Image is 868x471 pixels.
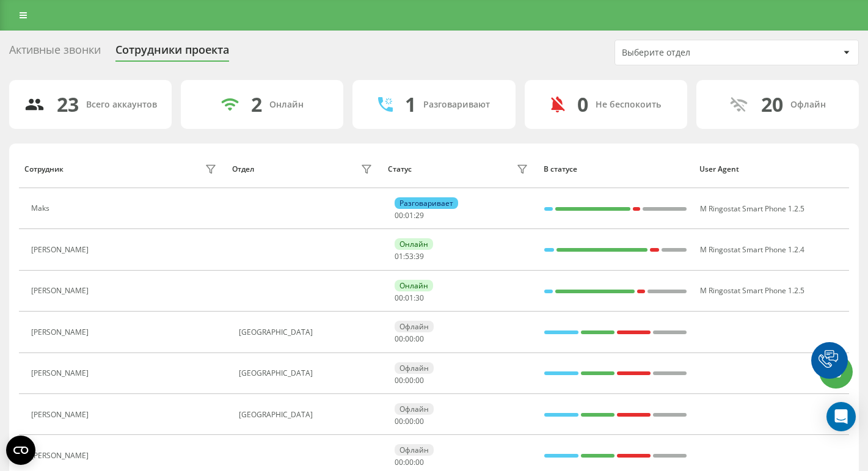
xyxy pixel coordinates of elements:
[395,321,434,332] div: Офлайн
[415,210,424,221] span: 29
[395,416,403,426] span: 00
[395,458,424,467] div: : :
[6,436,35,465] button: Open CMP widget
[826,402,856,431] div: Open Intercom Messenger
[395,252,424,261] div: : :
[31,369,92,378] div: [PERSON_NAME]
[415,334,424,344] span: 00
[700,203,804,214] span: M Ringostat Smart Phone 1.2.5
[86,100,157,110] div: Всего аккаунтов
[395,335,424,343] div: : :
[622,48,768,58] div: Выберите отдел
[415,457,424,467] span: 00
[415,293,424,303] span: 30
[251,93,262,116] div: 2
[269,100,304,110] div: Онлайн
[395,444,434,456] div: Офлайн
[239,369,376,378] div: [GEOGRAPHIC_DATA]
[699,165,844,173] div: User Agent
[395,375,403,385] span: 00
[395,403,434,415] div: Офлайн
[9,43,101,62] div: Активные звонки
[405,293,414,303] span: 01
[395,293,403,303] span: 00
[31,287,92,295] div: [PERSON_NAME]
[405,457,414,467] span: 00
[395,238,433,250] div: Онлайн
[232,165,254,173] div: Отдел
[115,43,229,62] div: Сотрудники проекта
[544,165,688,173] div: В статусе
[596,100,661,110] div: Не беспокоить
[577,93,588,116] div: 0
[395,457,403,467] span: 00
[395,211,424,220] div: : :
[405,334,414,344] span: 00
[415,375,424,385] span: 00
[761,93,783,116] div: 20
[405,375,414,385] span: 00
[31,204,53,213] div: Maks
[395,334,403,344] span: 00
[31,411,92,419] div: [PERSON_NAME]
[700,285,804,296] span: M Ringostat Smart Phone 1.2.5
[395,294,424,302] div: : :
[31,328,92,337] div: [PERSON_NAME]
[395,362,434,374] div: Офлайн
[405,210,414,221] span: 01
[395,417,424,426] div: : :
[405,416,414,426] span: 00
[239,328,376,337] div: [GEOGRAPHIC_DATA]
[395,197,458,209] div: Разговаривает
[239,411,376,419] div: [GEOGRAPHIC_DATA]
[415,251,424,261] span: 39
[24,165,64,173] div: Сотрудник
[31,451,92,460] div: [PERSON_NAME]
[395,376,424,385] div: : :
[395,251,403,261] span: 01
[405,251,414,261] span: 53
[423,100,490,110] div: Разговаривают
[388,165,412,173] div: Статус
[405,93,416,116] div: 1
[700,244,804,255] span: M Ringostat Smart Phone 1.2.4
[790,100,826,110] div: Офлайн
[395,210,403,221] span: 00
[31,246,92,254] div: [PERSON_NAME]
[395,280,433,291] div: Онлайн
[415,416,424,426] span: 00
[57,93,79,116] div: 23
